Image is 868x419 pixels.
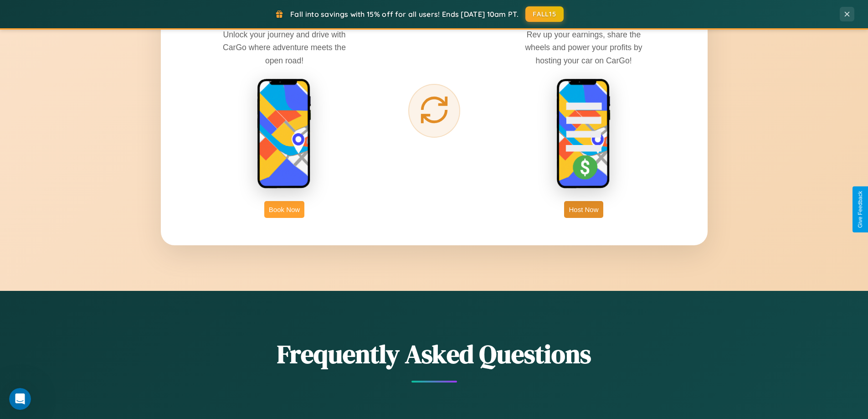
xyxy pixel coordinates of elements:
div: Give Feedback [857,191,863,228]
h2: Frequently Asked Questions [161,336,708,372]
p: Unlock your journey and drive with CarGo where adventure meets the open road! [216,28,353,67]
img: rent phone [257,78,312,190]
button: Host Now [564,201,603,218]
img: host phone [556,78,611,190]
button: Book Now [264,201,304,218]
button: FALL15 [525,6,564,22]
span: Fall into savings with 15% off for all users! Ends [DATE] 10am PT. [290,10,519,19]
p: Rev up your earnings, share the wheels and power your profits by hosting your car on CarGo! [515,28,652,67]
iframe: Intercom live chat [9,388,31,410]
